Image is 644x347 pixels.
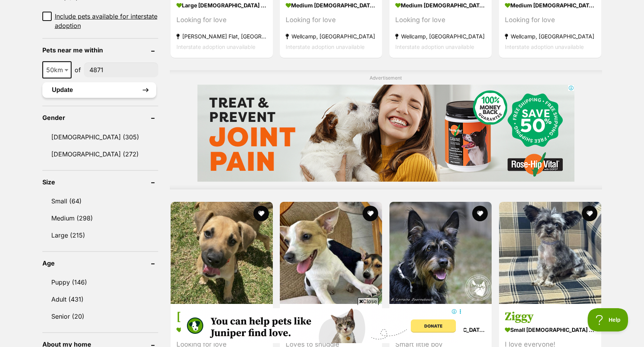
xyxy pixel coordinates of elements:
[42,61,72,78] span: 50km
[286,15,376,25] div: Looking for love
[42,82,156,98] button: Update
[286,43,365,50] span: Interstate adoption unavailable
[181,308,464,343] iframe: Advertisement
[42,114,158,121] header: Gender
[395,31,486,42] strong: Wellcamp, [GEOGRAPHIC_DATA]
[505,15,595,25] div: Looking for love
[176,43,255,50] span: Interstate adoption unavailable
[286,31,376,42] strong: Wellcamp, [GEOGRAPHIC_DATA]
[505,31,595,42] strong: Wellcamp, [GEOGRAPHIC_DATA]
[176,15,267,25] div: Looking for love
[505,324,595,335] strong: small [DEMOGRAPHIC_DATA] Dog
[395,15,486,25] div: Looking for love
[42,12,158,30] a: Include pets available for interstate adoption
[42,129,158,145] a: [DEMOGRAPHIC_DATA] (305)
[42,210,158,226] a: Medium (298)
[176,31,267,42] strong: [PERSON_NAME] Flat, [GEOGRAPHIC_DATA]
[253,206,269,221] button: favourite
[42,193,158,209] a: Small (64)
[582,206,597,221] button: favourite
[505,309,595,324] h3: Ziggy
[358,297,379,305] span: Close
[395,43,474,50] span: Interstate adoption unavailable
[42,227,158,243] a: Large (215)
[84,62,158,77] input: postcode
[42,291,158,307] a: Adult (431)
[389,202,492,304] img: Elvis - Australian Kelpie Dog
[43,64,71,75] span: 50km
[472,206,488,221] button: favourite
[588,308,628,331] iframe: Help Scout Beacon - Open
[176,309,267,324] h3: [PERSON_NAME]
[171,202,273,304] img: Michelangelo - Bull Arab Dog
[55,12,158,30] span: Include pets available for interstate adoption
[42,47,158,54] header: Pets near me within
[363,206,378,221] button: favourite
[176,324,267,335] strong: medium [DEMOGRAPHIC_DATA] Dog
[499,202,601,304] img: Ziggy - Yorkshire Terrier Dog
[42,260,158,267] header: Age
[42,274,158,290] a: Puppy (146)
[170,70,602,189] div: Advertisement
[197,85,574,182] iframe: Advertisement
[42,146,158,162] a: [DEMOGRAPHIC_DATA] (272)
[505,43,584,50] span: Interstate adoption unavailable
[280,202,382,304] img: Sugar - Jack Russell Terrier Dog
[42,179,158,186] header: Size
[75,65,81,75] span: of
[42,308,158,324] a: Senior (20)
